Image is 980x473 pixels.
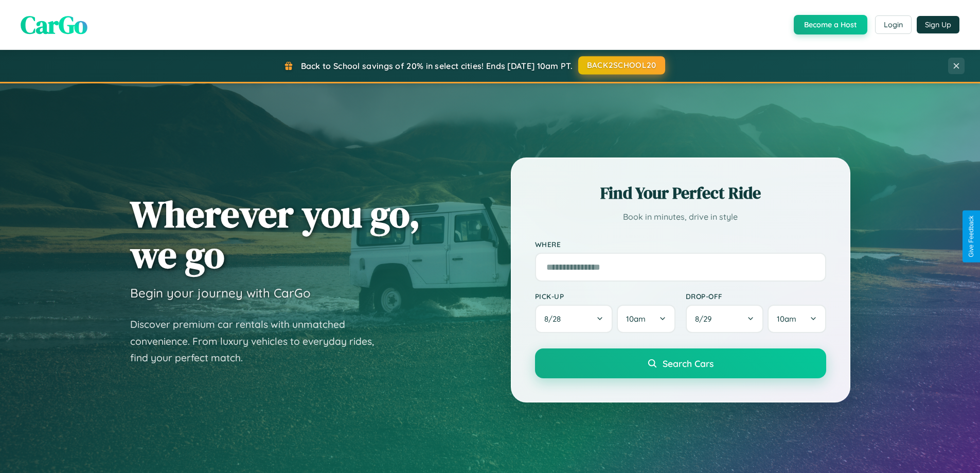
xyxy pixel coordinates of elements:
button: BACK2SCHOOL20 [578,56,665,75]
span: 8 / 28 [544,314,566,324]
h2: Find Your Perfect Ride [535,182,826,204]
h3: Begin your journey with CarGo [130,285,311,301]
span: 10am [626,314,646,324]
button: 8/29 [686,305,764,333]
button: 10am [768,305,826,333]
button: Become a Host [794,15,867,34]
label: Where [535,240,826,249]
span: 10am [777,314,796,324]
button: Search Cars [535,348,826,378]
span: Search Cars [663,358,714,369]
button: Sign Up [917,16,959,33]
p: Book in minutes, drive in style [535,209,826,224]
div: Give Feedback [968,216,975,257]
span: 8 / 29 [695,314,717,324]
button: Login [875,15,912,34]
p: Discover premium car rentals with unmatched convenience. From luxury vehicles to everyday rides, ... [130,316,387,366]
label: Drop-off [686,292,826,301]
button: 10am [617,305,675,333]
span: Back to School savings of 20% in select cities! Ends [DATE] 10am PT. [301,61,573,71]
h1: Wherever you go, we go [130,194,420,275]
button: 8/28 [535,305,613,333]
label: Pick-up [535,292,675,301]
span: CarGo [21,8,87,42]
